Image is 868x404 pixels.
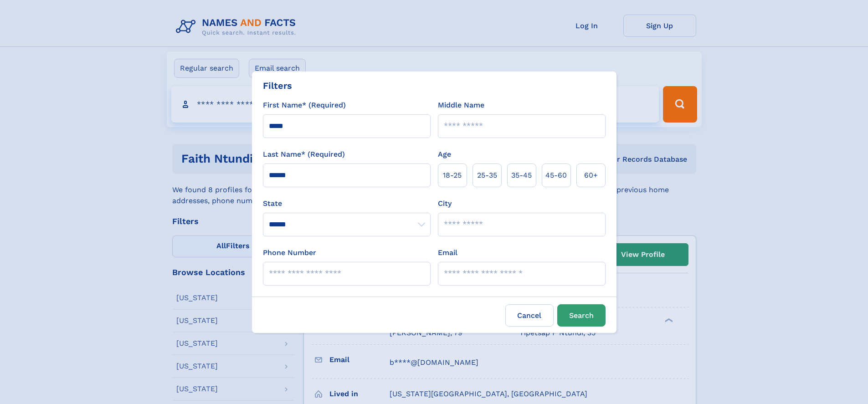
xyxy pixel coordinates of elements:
[438,149,451,160] label: Age
[511,170,532,181] span: 35‑45
[584,170,598,181] span: 60+
[438,247,457,258] label: Email
[557,304,606,327] button: Search
[263,149,345,160] label: Last Name* (Required)
[477,170,497,181] span: 25‑35
[263,79,292,92] div: Filters
[263,198,431,209] label: State
[505,304,554,327] label: Cancel
[263,100,346,111] label: First Name* (Required)
[263,247,316,258] label: Phone Number
[443,170,462,181] span: 18‑25
[545,170,567,181] span: 45‑60
[438,198,452,209] label: City
[438,100,484,111] label: Middle Name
